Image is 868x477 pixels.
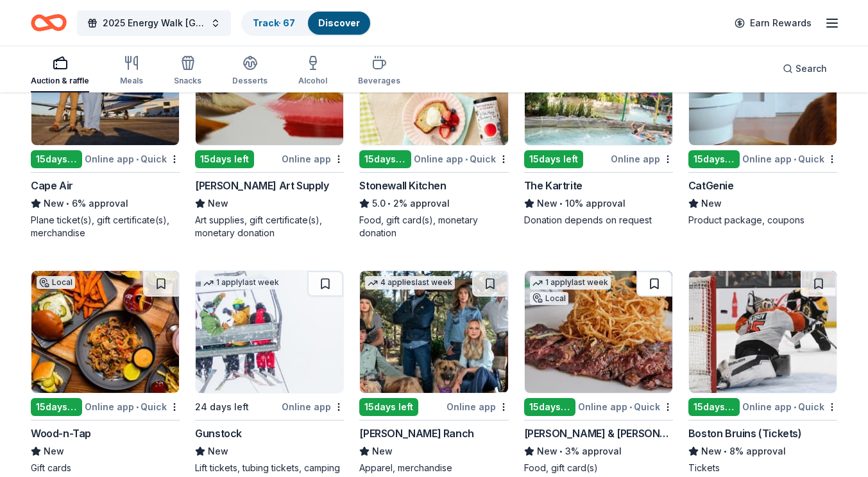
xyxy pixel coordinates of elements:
div: Local [530,292,568,305]
div: Wood-n-Tap [31,426,91,441]
span: New [44,196,64,211]
span: • [465,154,468,164]
div: 15 days left [524,150,583,168]
div: 15 days left [31,150,82,168]
div: Online app Quick [578,399,673,415]
span: • [559,446,563,456]
div: 3% approval [524,444,673,459]
span: Search [796,61,827,76]
span: • [388,198,391,209]
a: Earn Rewards [727,12,819,35]
div: Online app [447,399,509,415]
div: Online app Quick [742,399,837,415]
span: New [537,444,557,459]
div: Cape Air [31,178,73,193]
div: 15 days left [524,398,575,416]
div: Auction & raffle [31,76,89,86]
span: New [537,196,557,211]
div: 24 days left [195,399,249,415]
div: Online app [611,151,673,167]
span: • [136,402,139,412]
div: Online app [282,151,344,167]
span: New [44,444,64,459]
div: 2% approval [359,196,508,211]
div: Food, gift card(s), monetary donation [359,214,508,239]
button: Track· 67Discover [241,10,371,36]
div: 1 apply last week [530,276,611,290]
img: Image for Boston Bruins (Tickets) [689,271,837,393]
div: 4 applies last week [365,276,455,290]
div: Online app Quick [85,151,180,167]
div: 15 days left [359,150,411,168]
div: Snacks [174,76,201,86]
div: Gunstock [195,426,242,441]
div: Beverages [358,76,400,86]
span: • [629,402,632,412]
a: Image for CatGenie15days leftOnline app•QuickCatGenieNewProduct package, coupons [688,22,837,227]
div: Desserts [232,76,268,86]
div: [PERSON_NAME] Art Supply [195,178,328,193]
div: Stonewall Kitchen [359,178,446,193]
button: Auction & raffle [31,50,89,92]
a: Image for Trekell Art Supply5 applieslast week15days leftOnline app[PERSON_NAME] Art SupplyNewArt... [195,22,344,239]
div: Tickets [688,462,837,474]
span: New [701,444,722,459]
div: Art supplies, gift certificate(s), monetary donation [195,214,344,239]
a: Track· 67 [253,17,295,28]
span: New [701,196,722,211]
div: 8% approval [688,444,837,459]
a: Image for Wood-n-TapLocal15days leftOnline app•QuickWood-n-TapNewGift cards [31,270,180,474]
div: 15 days left [688,150,740,168]
div: Apparel, merchandise [359,462,508,474]
a: Image for Smith & Wollensky1 applylast weekLocal15days leftOnline app•Quick[PERSON_NAME] & [PERSO... [524,270,673,474]
span: 5.0 [372,196,386,211]
button: Beverages [358,50,400,92]
span: • [794,154,796,164]
div: Gift cards [31,462,180,474]
img: Image for Smith & Wollensky [525,271,672,393]
div: The Kartrite [524,178,583,193]
span: • [794,402,796,412]
div: CatGenie [688,178,734,193]
div: 15 days left [688,398,740,416]
a: Image for The Kartrite15days leftOnline appThe KartriteNew•10% approvalDonation depends on request [524,22,673,227]
span: New [372,444,393,459]
div: Donation depends on request [524,214,673,227]
button: Alcohol [298,50,327,92]
div: Plane ticket(s), gift certificate(s), merchandise [31,214,180,239]
div: Product package, coupons [688,214,837,227]
img: Image for Wood-n-Tap [31,271,179,393]
div: 15 days left [31,398,82,416]
div: [PERSON_NAME] & [PERSON_NAME] [524,426,673,441]
div: [PERSON_NAME] Ranch [359,426,473,441]
a: Image for Kimes Ranch4 applieslast week15days leftOnline app[PERSON_NAME] RanchNewApparel, mercha... [359,270,508,474]
span: • [136,154,139,164]
button: Meals [120,50,143,92]
div: 15 days left [195,150,254,168]
span: New [208,444,228,459]
div: Online app Quick [414,151,509,167]
a: Image for Cape Air1 applylast week15days leftOnline app•QuickCape AirNew•6% approvalPlane ticket(... [31,22,180,239]
div: Food, gift card(s) [524,462,673,474]
div: Boston Bruins (Tickets) [688,426,802,441]
span: • [66,198,69,209]
div: 10% approval [524,196,673,211]
div: Online app Quick [85,399,180,415]
div: 6% approval [31,196,180,211]
img: Image for Kimes Ranch [360,271,507,393]
div: 1 apply last week [201,276,282,290]
button: Snacks [174,50,201,92]
a: Image for Stonewall KitchenLocal15days leftOnline app•QuickStonewall Kitchen5.0•2% approvalFood, ... [359,22,508,239]
div: Alcohol [298,76,327,86]
div: 15 days left [359,398,418,416]
button: 2025 Energy Walk [GEOGRAPHIC_DATA] [77,10,231,36]
div: Online app Quick [742,151,837,167]
div: Online app [282,399,344,415]
img: Image for Gunstock [196,271,343,393]
a: Image for Boston Bruins (Tickets)15days leftOnline app•QuickBoston Bruins (Tickets)New•8% approva... [688,270,837,474]
button: Search [772,56,837,82]
div: Local [37,276,75,289]
span: • [724,446,727,456]
div: Meals [120,76,143,86]
a: Home [31,8,67,38]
